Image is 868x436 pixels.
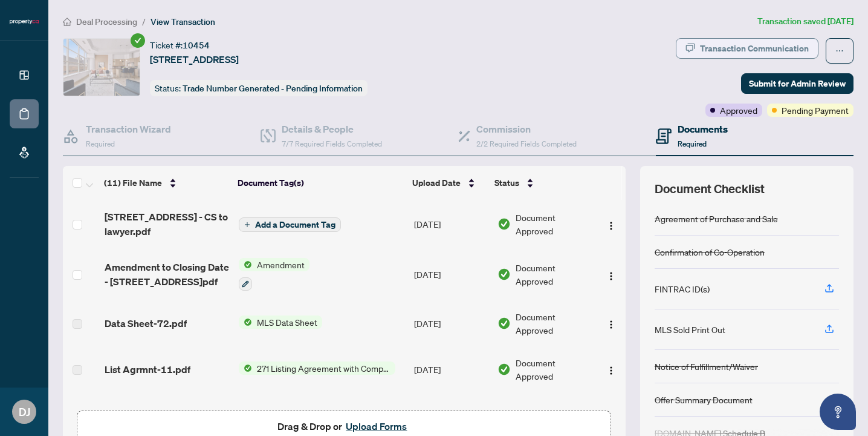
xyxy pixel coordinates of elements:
[655,323,725,336] div: MLS Sold Print Out
[409,248,492,300] td: [DATE]
[655,360,758,373] div: Notice of Fulfillment/Waiver
[835,47,844,55] span: ellipsis
[76,16,137,27] span: Deal Processing
[676,38,818,59] button: Transaction Communication
[476,122,577,136] h4: Commission
[409,346,492,392] td: [DATE]
[86,139,115,148] span: Required
[99,166,233,200] th: (11) File Name
[63,18,71,26] span: home
[497,363,511,376] img: Document Status
[255,220,335,229] span: Add a Document Tag
[700,39,809,58] div: Transaction Communication
[86,122,171,136] h4: Transaction Wizard
[757,15,853,28] article: Transaction saved [DATE]
[516,402,592,429] span: Document Approved
[741,73,853,94] button: Submit for Admin Review
[655,393,753,406] div: Offer Summary Document
[516,310,592,337] span: Document Approved
[105,260,229,289] span: Amendment to Closing Date - [STREET_ADDRESS]pdf
[252,362,395,375] span: 271 Listing Agreement with Company Schedule A
[239,258,309,291] button: Status IconAmendment
[601,314,621,333] button: Logo
[239,362,252,375] img: Status Icon
[239,315,252,329] img: Status Icon
[19,403,30,420] span: DJ
[183,40,210,51] span: 10454
[655,180,765,197] span: Document Checklist
[342,418,410,434] button: Upload Forms
[412,176,461,190] span: Upload Date
[63,39,140,96] img: IMG-C12337238_1.jpg
[720,104,757,117] span: Approved
[151,16,215,27] span: View Transaction
[282,122,382,136] h4: Details & People
[104,176,162,190] span: (11) File Name
[252,315,322,329] span: MLS Data Sheet
[606,221,616,231] img: Logo
[601,214,621,234] button: Logo
[782,104,849,117] span: Pending Payment
[239,315,322,329] button: Status IconMLS Data Sheet
[655,212,778,225] div: Agreement of Purchase and Sale
[150,52,239,67] span: [STREET_ADDRESS]
[407,166,490,200] th: Upload Date
[494,176,519,190] span: Status
[277,418,410,434] span: Drag & Drop or
[10,18,39,25] img: logo
[105,210,229,239] span: [STREET_ADDRESS] - CS to lawyer.pdf
[105,362,190,377] span: List Agrmnt-11.pdf
[252,258,309,271] span: Amendment
[239,217,341,232] button: Add a Document Tag
[497,317,511,330] img: Document Status
[655,245,765,259] div: Confirmation of Co-Operation
[131,33,145,48] span: check-circle
[233,166,407,200] th: Document Tag(s)
[655,282,710,296] div: FINTRAC ID(s)
[150,80,368,96] div: Status:
[678,122,728,136] h4: Documents
[516,211,592,237] span: Document Approved
[150,38,210,52] div: Ticket #:
[244,222,250,228] span: plus
[606,271,616,281] img: Logo
[490,166,593,200] th: Status
[105,316,187,331] span: Data Sheet-72.pdf
[476,139,577,148] span: 2/2 Required Fields Completed
[516,261,592,288] span: Document Approved
[601,265,621,284] button: Logo
[239,258,252,271] img: Status Icon
[606,366,616,375] img: Logo
[601,360,621,379] button: Logo
[820,394,856,430] button: Open asap
[409,300,492,346] td: [DATE]
[142,15,146,28] li: /
[497,217,511,231] img: Document Status
[749,74,846,93] span: Submit for Admin Review
[678,139,707,148] span: Required
[239,362,395,375] button: Status Icon271 Listing Agreement with Company Schedule A
[516,356,592,383] span: Document Approved
[497,268,511,281] img: Document Status
[239,217,341,233] button: Add a Document Tag
[282,139,382,148] span: 7/7 Required Fields Completed
[183,83,363,94] span: Trade Number Generated - Pending Information
[409,200,492,248] td: [DATE]
[606,320,616,329] img: Logo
